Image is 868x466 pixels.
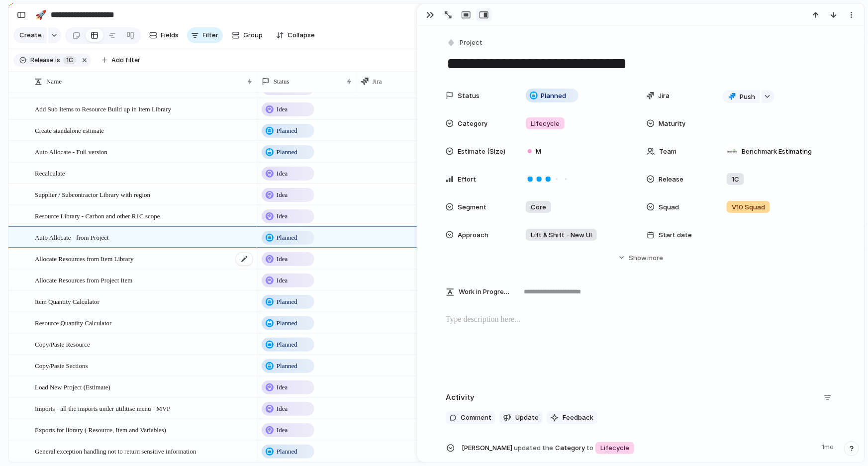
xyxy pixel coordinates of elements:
[536,147,541,157] span: M
[277,147,297,157] span: Planned
[742,147,812,157] span: Benchmark Estimating
[35,124,104,136] span: Create standalone estimate
[35,210,160,221] span: Resource Library - Carbon and other R1C scope
[515,413,539,423] span: Update
[531,230,592,240] span: Lift & Shift - New UI
[35,253,134,264] span: Allocate Resources from Item Library
[658,91,670,101] span: Jira
[272,27,319,43] button: Collapse
[659,175,683,185] span: Release
[203,30,219,40] span: Filter
[460,38,482,48] span: Project
[46,77,62,87] span: Name
[277,447,297,457] span: Planned
[563,413,593,423] span: Feedback
[446,411,495,424] button: Comment
[19,30,42,40] span: Create
[35,167,65,179] span: Recalculate
[111,56,140,65] span: Add filter
[35,402,171,414] span: Imports - all the imports under utilitise menu - MVP
[244,30,263,40] span: Group
[277,233,297,243] span: Planned
[531,202,546,212] span: Core
[732,175,739,185] span: 1C
[277,382,288,392] span: Idea
[227,27,268,43] button: Group
[446,392,475,403] h2: Activity
[277,404,288,414] span: Idea
[600,443,629,453] span: Lifecycle
[55,56,60,65] span: is
[35,146,107,157] span: Auto Allocate - Full version
[648,253,664,263] span: more
[187,27,223,43] button: Filter
[462,443,512,453] span: [PERSON_NAME]
[822,440,836,452] span: 1mo
[145,27,183,43] button: Fields
[35,274,132,285] span: Allocate Resources from Project Item
[587,443,594,453] span: to
[740,92,755,102] span: Push
[53,55,62,66] button: is
[277,169,288,179] span: Idea
[458,119,487,129] span: Category
[659,147,676,157] span: Team
[35,103,171,114] span: Add Sub Items to Resource Build up in Item Library
[458,147,505,157] span: Estimate (Size)
[499,411,543,424] button: Update
[277,297,297,307] span: Planned
[35,338,90,350] span: Copy/Paste Resource
[659,230,692,240] span: Start date
[445,36,485,50] button: Project
[659,202,679,212] span: Squad
[459,287,509,297] span: Work in Progress
[33,7,49,23] button: 🚀
[277,211,288,221] span: Idea
[461,413,491,423] span: Comment
[541,91,566,101] span: Planned
[161,30,179,40] span: Fields
[35,317,112,328] span: Resource Quantity Calculator
[66,56,73,65] span: 1C
[458,230,488,240] span: Approach
[35,295,99,307] span: Item Quantity Calculator
[35,360,88,371] span: Copy/Paste Sections
[277,318,297,328] span: Planned
[629,253,647,263] span: Show
[274,77,289,87] span: Status
[458,91,480,101] span: Status
[35,188,150,200] span: Supplier / Subcontractor Library with region
[446,249,836,267] button: Showmore
[659,119,685,129] span: Maturity
[514,443,554,453] span: updated the
[277,425,288,435] span: Idea
[277,104,288,114] span: Idea
[35,424,166,435] span: Exports for library ( Resource, Item and Variables)
[462,440,816,455] span: Category
[531,119,560,129] span: Lifecycle
[277,340,297,350] span: Planned
[30,56,53,65] span: Release
[277,361,297,371] span: Planned
[61,55,78,66] button: 1C
[277,126,297,136] span: Planned
[277,190,288,200] span: Idea
[458,175,476,185] span: Effort
[35,381,110,392] span: Load New Project (Estimate)
[35,231,109,243] span: Auto Allocate - from Project
[96,53,146,67] button: Add filter
[547,411,597,424] button: Feedback
[458,202,486,212] span: Segment
[277,254,288,264] span: Idea
[288,30,315,40] span: Collapse
[35,8,46,21] div: 🚀
[13,27,47,43] button: Create
[723,90,760,103] button: Push
[35,445,196,457] span: General exception handling not to return sensitive information
[373,77,382,87] span: Jira
[732,202,765,212] span: V10 Squad
[277,276,288,285] span: Idea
